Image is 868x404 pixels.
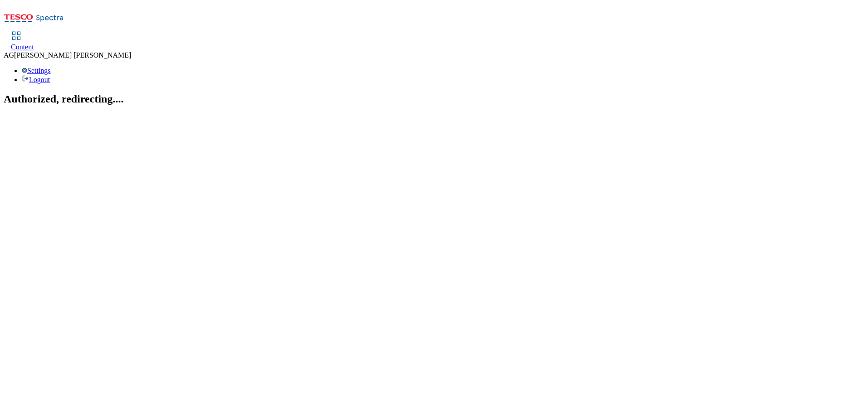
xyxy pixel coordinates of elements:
a: Logout [22,76,50,83]
h2: Authorized, redirecting.... [4,93,864,105]
a: Settings [22,67,51,74]
a: Content [11,32,34,51]
span: Content [11,43,34,51]
span: [PERSON_NAME] [PERSON_NAME] [14,51,131,59]
span: AG [4,51,14,59]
